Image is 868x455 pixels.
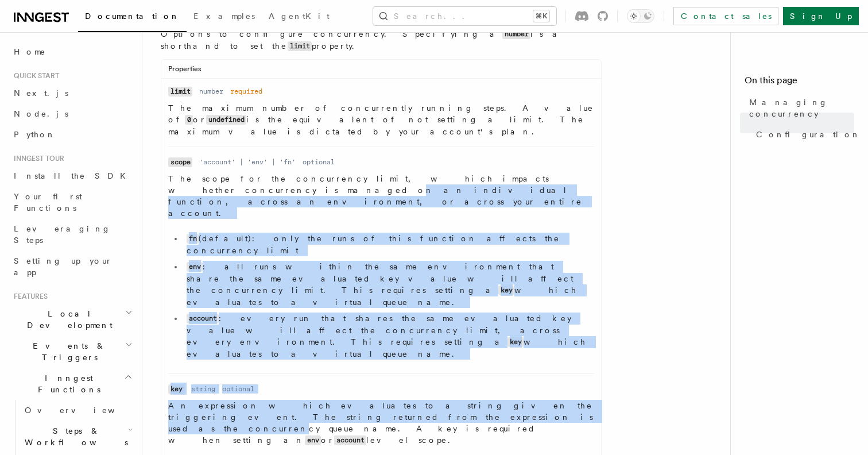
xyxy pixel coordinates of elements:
[20,425,128,448] span: Steps & Workflows
[9,340,125,363] span: Events & Triggers
[168,157,192,167] code: scope
[187,262,203,272] code: env
[20,421,135,453] button: Steps & Workflows
[9,103,135,124] a: Node.js
[185,115,193,125] code: 0
[14,109,68,118] span: Node.js
[751,124,854,145] a: Configuration
[9,124,135,145] a: Python
[262,3,336,31] a: AgentKit
[168,400,594,446] p: An expression which evaluates to a string given the triggering event. The string returned from th...
[85,11,180,21] span: Documentation
[9,165,135,186] a: Install the SDK
[183,313,594,360] li: : every run that shares the same evaluated key value will affect the concurrency limit, across ev...
[9,336,135,368] button: Events & Triggers
[627,9,654,23] button: Toggle dark mode
[168,87,192,97] code: limit
[161,28,602,52] p: Options to configure concurrency. Specifying a is a shorthand to set the property.
[9,83,135,103] a: Next.js
[161,64,601,79] div: Properties
[9,368,135,400] button: Inngest Functions
[20,400,135,421] a: Overview
[745,74,854,92] h4: On this page
[9,250,135,283] a: Setting up your app
[222,384,254,394] dd: optional
[187,3,262,31] a: Examples
[783,7,859,25] a: Sign Up
[507,337,524,347] code: key
[9,372,124,395] span: Inngest Functions
[14,130,56,139] span: Python
[334,435,366,445] code: account
[498,286,514,295] code: key
[25,406,143,415] span: Overview
[9,186,135,218] a: Your first Functions
[78,3,187,32] a: Documentation
[9,218,135,250] a: Leveraging Steps
[206,115,246,125] code: undefined
[269,11,330,21] span: AgentKit
[14,171,133,180] span: Install the SDK
[191,384,215,394] dd: string
[199,157,296,167] dd: 'account' | 'env' | 'fn'
[193,11,255,21] span: Examples
[756,129,861,140] span: Configuration
[168,173,594,219] p: The scope for the concurrency limit, which impacts whether concurrency is managed on an individua...
[533,10,549,22] kbd: ⌘K
[14,46,46,57] span: Home
[745,92,854,124] a: Managing concurrency
[749,97,854,119] span: Managing concurrency
[303,157,335,167] dd: optional
[183,233,594,256] li: (default): only the runs of this function affects the concurrency limit
[673,7,778,25] a: Contact sales
[230,87,262,96] dd: required
[168,102,594,137] p: The maximum number of concurrently running steps. A value of or is the equivalent of not setting ...
[9,308,125,331] span: Local Development
[168,384,184,394] code: key
[288,41,312,51] code: limit
[14,192,82,213] span: Your first Functions
[9,303,135,336] button: Local Development
[187,234,199,244] code: fn
[9,154,64,163] span: Inngest tour
[183,261,594,308] li: : all runs within the same environment that share the same evaluated key value will affect the co...
[373,7,556,25] button: Search...⌘K
[14,88,68,98] span: Next.js
[199,87,223,96] dd: number
[14,256,113,277] span: Setting up your app
[502,29,530,39] code: number
[14,224,111,245] span: Leveraging Steps
[9,292,48,301] span: Features
[9,71,59,80] span: Quick start
[9,41,135,62] a: Home
[305,435,321,445] code: env
[187,314,219,323] code: account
